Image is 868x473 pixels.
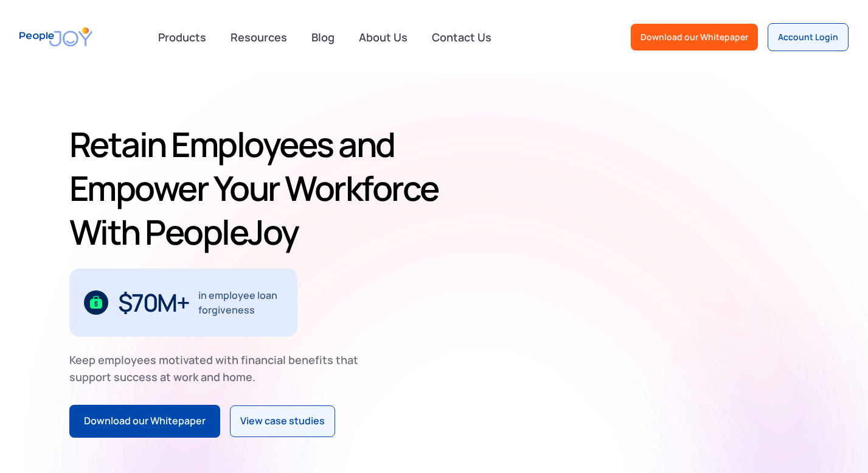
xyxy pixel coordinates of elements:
[768,23,849,51] a: Account Login
[304,24,342,51] a: Blog
[69,351,369,385] div: Keep employees motivated with financial benefits that support success at work and home.
[84,413,206,429] div: Download our Whitepaper
[223,24,294,51] a: Resources
[118,293,189,312] div: $70M+
[69,122,449,254] h1: Retain Employees and Empower Your Workforce With PeopleJoy
[230,405,335,437] a: View case studies
[778,31,838,43] div: Account Login
[151,25,214,49] div: Products
[631,24,758,51] a: Download our Whitepaper
[69,405,220,438] a: Download our Whitepaper
[69,268,297,337] div: 1 / 3
[425,24,499,51] a: Contact Us
[352,24,415,51] a: About Us
[198,288,283,317] div: in employee loan forgiveness
[240,413,325,429] div: View case studies
[641,31,748,43] div: Download our Whitepaper
[19,19,92,54] a: home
